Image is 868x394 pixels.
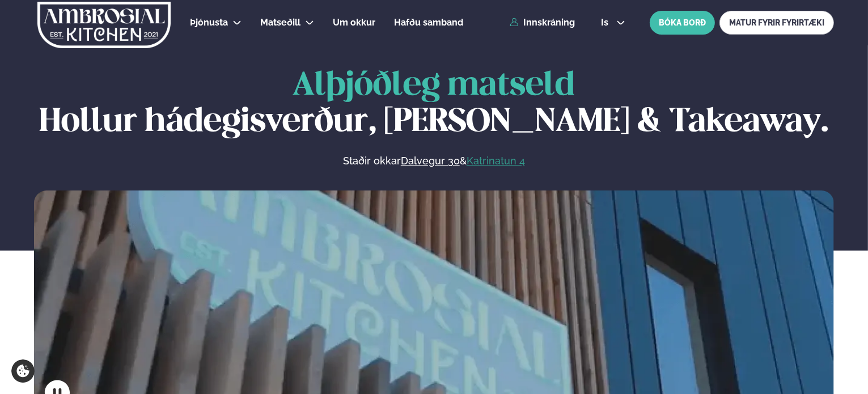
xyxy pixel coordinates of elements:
a: Matseðill [260,16,300,29]
img: logo [36,2,172,48]
p: Staðir okkar & [219,154,648,168]
a: Hafðu samband [394,16,463,29]
a: Þjónusta [190,16,228,29]
a: MATUR FYRIR FYRIRTÆKI [719,11,834,35]
button: BÓKA BORÐ [650,11,715,35]
span: is [601,18,612,27]
a: Katrinatun 4 [467,154,525,168]
span: Matseðill [260,17,300,28]
a: Um okkur [333,16,375,29]
a: Cookie settings [11,359,35,383]
span: Þjónusta [190,17,228,28]
span: Um okkur [333,17,375,28]
a: Innskráning [510,18,575,28]
span: Alþjóðleg matseld [293,70,575,101]
h1: Hollur hádegisverður, [PERSON_NAME] & Takeaway. [34,68,834,141]
span: Hafðu samband [394,17,463,28]
a: Dalvegur 30 [401,154,460,168]
button: is [592,18,634,27]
